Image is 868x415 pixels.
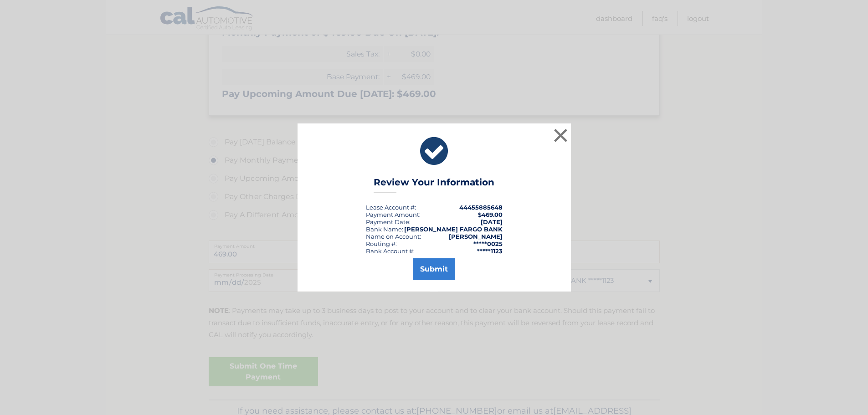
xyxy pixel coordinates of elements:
[366,247,415,255] div: Bank Account #:
[459,204,503,211] strong: 44455885648
[374,177,494,193] h3: Review Your Information
[478,211,503,218] span: $469.00
[366,211,421,218] div: Payment Amount:
[449,233,503,240] strong: [PERSON_NAME]
[413,258,455,280] button: Submit
[552,126,570,144] button: ×
[481,218,503,225] span: [DATE]
[366,240,397,247] div: Routing #:
[366,218,411,225] div: :
[366,204,416,211] div: Lease Account #:
[366,233,421,240] div: Name on Account:
[366,218,409,225] span: Payment Date
[366,225,403,233] div: Bank Name:
[404,225,503,233] strong: [PERSON_NAME] FARGO BANK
